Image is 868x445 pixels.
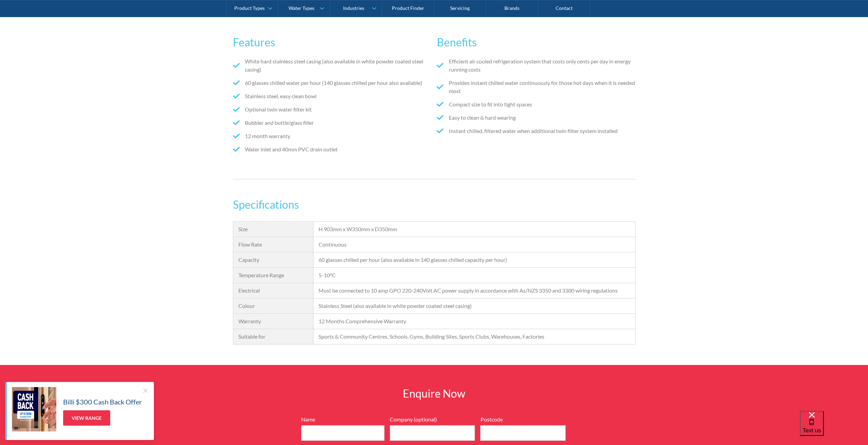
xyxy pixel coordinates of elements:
li: 12 month warranty [233,132,431,140]
div: Suitable for [238,332,308,341]
li: Compact size to fit into tight spaces [437,100,635,108]
div: 60 glasses chilled per hour (also available in 140 glasses chilled capacity per hour) [319,256,630,264]
img: Billi $300 Cash Back Offer [12,387,56,431]
li: Optional twin water filter kit [233,105,431,114]
iframe: podium webchat widget bubble [800,411,868,445]
div: Industries [343,5,364,11]
h3: Specifications [233,196,635,213]
div: H 903mm x W350mm x D350mm [319,225,630,233]
li: White hard stainless steel casing (also available in white powder coated steel casing) [233,57,431,74]
div: Flow Rate [238,240,308,249]
div: 5-10°C [319,271,630,279]
div: Size [238,225,308,233]
div: Must be connected to 10 amp GPO 220-240Volt AC power supply in accordance with As/NZS 3350 and 33... [319,286,630,295]
label: Postcode [480,415,565,424]
h2: Features [233,34,431,50]
div: Stainless Steel (also available in white powder coated steel casing) [319,302,630,310]
div: Electrical [238,286,308,295]
li: Easy to clean & hard wearing [437,114,635,122]
li: 60 glasses chilled water per hour (140 glasses chilled per hour also available) [233,79,431,87]
li: Provides instant chilled water continuously for those hot days when it is needed most [437,79,635,95]
div: 12 Months Comprehensive Warranty [319,317,630,325]
div: Capacity [238,256,308,264]
a: View Range [63,410,110,426]
li: Bubbler and bottle/glass filler [233,119,431,127]
div: Temperature Range [238,271,308,279]
label: Name [301,415,384,424]
div: Continuous [319,240,630,249]
div: Sports & Community Centres, Schools, Gyms, Building Sites, Sports Clubs, Warehouses, Factories [319,332,630,341]
label: Company (optional) [390,415,475,424]
li: Efficient air cooled refrigeration system that costs only cents per day in energy running costs [437,57,635,74]
li: Instant chilled, filtered water when additional twin filter system installed [437,127,635,135]
h2: Enquire Now [335,385,533,402]
div: Water Types [289,5,314,11]
li: Stainless steel, easy clean bowl [233,92,431,100]
div: Colour [238,302,308,310]
div: Warranty [238,317,308,325]
h2: Benefits [437,34,635,50]
h5: Billi $300 Cash Back Offer [63,397,142,407]
div: Product Types [234,5,265,11]
li: Water inlet and 40mm PVC drain outlet [233,145,431,153]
